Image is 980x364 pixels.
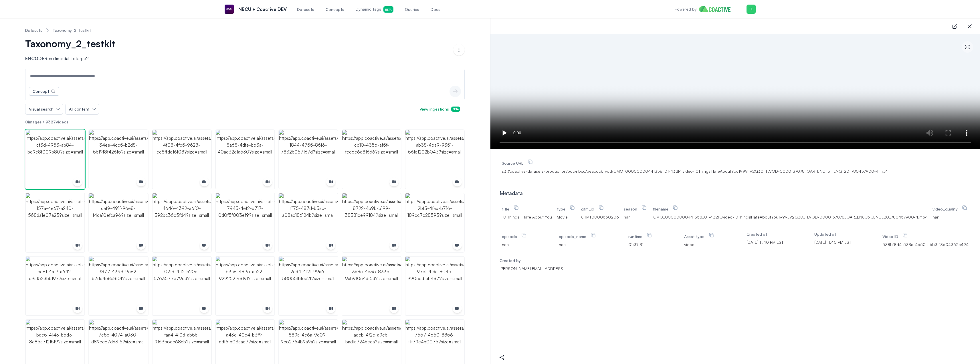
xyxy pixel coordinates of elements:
button: season [640,204,648,212]
img: https://app.coactive.ai/assets/ui/images/coactive/Taxonomy_2_testkit_1740064960001/03013c69-8a68-... [216,130,274,189]
img: https://app.coactive.ai/assets/ui/images/coactive/Taxonomy_2_testkit_1740064960001/2905a65c-cf3d-... [26,130,84,189]
span: GMO_00000000441358_01-432P_video-10ThingsIHateAboutYou1999_V2G30_TLVOD-0000137078_OAR_ENG_51_ENG_... [653,214,928,220]
span: nan [624,214,648,220]
span: All content [69,106,90,112]
img: https://app.coactive.ai/assets/ui/images/coactive/Taxonomy_2_testkit_1740064960001/25a72585-157a-... [26,193,84,252]
button: type [568,204,576,212]
img: https://app.coactive.ai/assets/ui/images/coactive/Taxonomy_2_testkit_1740064960001/1caac6bb-2bf3-... [405,193,464,252]
label: type [557,206,576,211]
span: nan [559,242,597,247]
img: https://app.coactive.ai/assets/ui/images/coactive/Taxonomy_2_testkit_1740064960001/64deda59-63a8-... [216,257,274,315]
button: episode_name [589,231,597,239]
label: filename [653,206,679,211]
img: NBCU + Coactive DEV [225,5,234,14]
p: Created by [500,258,971,263]
span: 538bf8d4-533a-4d50-a6b3-13604362e494 [882,242,969,247]
span: Visual search [29,106,54,112]
span: nan [933,214,969,220]
img: https://app.coactive.ai/assets/ui/images/coactive/Taxonomy_2_testkit_1740064960001/ab0d5d6a-cc10-... [342,130,401,189]
span: GTMT0000650206 [581,214,619,220]
button: Concept [29,87,59,96]
img: https://app.coactive.ai/assets/ui/images/coactive/Taxonomy_2_testkit_1740064960001/67db35c8-1844-... [279,130,338,189]
img: https://app.coactive.ai/assets/ui/images/coactive/Taxonomy_2_testkit_1740064960001/62710fa1-4f08-... [153,130,211,189]
button: https://app.coactive.ai/assets/ui/images/coactive/Taxonomy_2_testkit_1740064960001/b300ffff-8722-... [342,193,401,252]
span: nan [502,242,528,247]
span: 0 [25,119,28,124]
label: title [502,206,520,211]
img: https://app.coactive.ai/assets/ui/images/coactive/Taxonomy_2_testkit_1740064960001/62c99f98-97ef-... [405,257,464,315]
img: https://app.coactive.ai/assets/ui/images/coactive/Taxonomy_2_testkit_1740064960001/db7ede7e-0213-... [153,257,211,315]
img: https://app.coactive.ai/assets/ui/images/coactive/Taxonomy_2_testkit_1740064960001/9d422d34-ab38-... [405,130,464,189]
p: multimodal-tx-large2 [25,55,128,62]
button: Asset type [707,231,715,239]
label: episode [502,234,528,239]
label: gtm_id [581,206,605,211]
img: https://app.coactive.ai/assets/ui/images/coactive/Taxonomy_2_testkit_1740064960001/96329ad7-3b8c-... [342,257,401,315]
span: Beta [383,6,393,13]
span: Beta [451,107,460,112]
a: Taxonomy_2_testkit [53,27,91,33]
label: episode_name [559,234,597,239]
label: season [624,206,648,211]
nav: Breadcrumb [25,23,465,38]
img: https://app.coactive.ai/assets/ui/images/coactive/Taxonomy_2_testkit_1740064960001/b195166b-34ee-... [89,130,148,189]
span: 01:37:31 [628,242,653,247]
button: Visual search [25,104,63,114]
img: Menu for the logged in user [747,5,756,14]
button: Video ID [901,231,909,239]
img: https://app.coactive.ai/assets/ui/images/coactive/Taxonomy_2_testkit_1740064960001/f9af6437-daf9-... [89,193,148,252]
p: images / videos [25,119,465,125]
span: Taxonomy_2_testkit [25,38,116,49]
label: Created at [747,232,767,237]
button: gtm_id [597,204,605,212]
label: Asset type [684,234,715,239]
button: All content [66,104,99,114]
button: title [512,204,520,212]
img: https://app.coactive.ai/assets/ui/images/coactive/Taxonomy_2_testkit_1740064960001/26fac25d-2ed4-... [279,257,338,315]
span: 10 Things I Hate About You [502,214,552,220]
img: Home [699,6,735,12]
span: Queries [405,7,419,12]
span: video [684,242,715,247]
button: runtime [645,231,653,239]
img: https://app.coactive.ai/assets/ui/images/coactive/Taxonomy_2_testkit_1740064960001/42ba3339-ff75-... [279,193,338,252]
img: https://app.coactive.ai/assets/ui/images/coactive/Taxonomy_2_testkit_1740064960001/fa4c9b34-4646-... [153,193,211,252]
p: [PERSON_NAME][EMAIL_ADDRESS] [500,266,971,271]
span: 2025-02-25T04:40:57.239039+00:00 [814,239,851,245]
button: episode [520,231,528,239]
span: Concepts [326,7,344,12]
p: Powered by [675,6,697,12]
span: Dynamic tags [356,6,393,13]
button: filename [671,204,679,212]
button: https://app.coactive.ai/assets/ui/images/coactive/Taxonomy_2_testkit_1740064960001/bec26021-7945-... [216,193,274,252]
button: View ingestionsBeta [415,104,465,114]
div: Concept [33,88,49,94]
label: runtime [628,234,653,239]
span: 9327 [45,119,56,124]
img: https://app.coactive.ai/assets/ui/images/coactive/Taxonomy_2_testkit_1740064960001/991e275c-9877-... [89,257,148,315]
a: Datasets [25,27,42,33]
span: View ingestions [419,106,460,112]
button: Taxonomy_2_testkit [25,38,124,49]
span: 2025-02-25T04:40:57.239039+00:00 [747,239,783,245]
span: Encoder [25,56,47,61]
label: Updated at [814,232,836,237]
img: https://app.coactive.ai/assets/ui/images/coactive/Taxonomy_2_testkit_1740064960001/95bb093b-ce81-... [26,257,84,315]
label: video_quality [933,206,969,211]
